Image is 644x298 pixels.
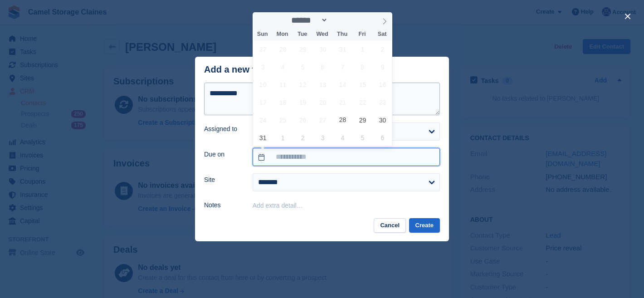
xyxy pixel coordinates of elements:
span: July 31, 2025 [334,40,351,58]
span: August 8, 2025 [354,58,371,76]
span: Fri [352,31,372,37]
span: August 30, 2025 [374,111,391,129]
span: August 18, 2025 [274,93,292,111]
select: Month [288,15,328,25]
span: Wed [312,31,332,37]
span: August 12, 2025 [294,76,312,93]
span: August 28, 2025 [334,111,351,129]
span: August 29, 2025 [354,111,371,129]
span: July 27, 2025 [254,40,272,58]
label: Assigned to [204,124,242,134]
span: August 27, 2025 [314,111,332,129]
input: Year [328,15,356,25]
span: August 14, 2025 [334,76,351,93]
span: August 15, 2025 [354,76,371,93]
span: July 30, 2025 [314,40,332,58]
span: September 1, 2025 [274,129,292,147]
button: close [620,9,635,24]
label: Site [204,175,242,185]
span: August 25, 2025 [274,111,292,129]
span: September 4, 2025 [334,129,351,147]
span: August 13, 2025 [314,76,332,93]
label: Due on [204,150,242,159]
button: Add extra detail… [253,202,303,209]
span: August 24, 2025 [254,111,272,129]
span: August 4, 2025 [274,58,292,76]
span: Thu [332,31,352,37]
span: August 5, 2025 [294,58,312,76]
span: Sat [372,31,392,37]
span: July 29, 2025 [294,40,312,58]
div: Add a new task related to [PERSON_NAME] [204,64,392,75]
span: August 19, 2025 [294,93,312,111]
span: August 26, 2025 [294,111,312,129]
span: August 7, 2025 [334,58,351,76]
button: Create [409,218,440,233]
span: September 5, 2025 [354,129,371,147]
span: August 31, 2025 [254,129,272,147]
span: August 11, 2025 [274,76,292,93]
span: August 23, 2025 [374,93,391,111]
span: July 28, 2025 [274,40,292,58]
span: August 9, 2025 [374,58,391,76]
span: August 16, 2025 [374,76,391,93]
span: Sun [253,31,273,37]
span: August 17, 2025 [254,93,272,111]
label: Notes [204,200,242,210]
span: August 20, 2025 [314,93,332,111]
span: August 10, 2025 [254,76,272,93]
span: August 6, 2025 [314,58,332,76]
span: September 6, 2025 [374,129,391,147]
span: September 3, 2025 [314,129,332,147]
span: August 3, 2025 [254,58,272,76]
span: Mon [273,31,293,37]
span: August 2, 2025 [374,40,391,58]
span: August 22, 2025 [354,93,371,111]
span: September 2, 2025 [294,129,312,147]
span: August 1, 2025 [354,40,371,58]
button: Cancel [374,218,406,233]
span: Tue [293,31,312,37]
span: August 21, 2025 [334,93,351,111]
